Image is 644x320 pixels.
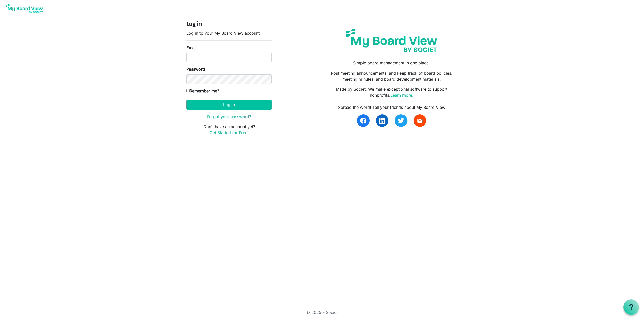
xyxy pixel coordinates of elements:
a: email [414,114,426,127]
h4: Log in [186,21,272,28]
a: Learn more. [390,93,413,98]
img: linkedin.svg [379,118,385,124]
p: Made by Societ. We make exceptional software to support nonprofits. [326,86,458,98]
a: Get Started for Free! [210,130,249,135]
button: Log in [186,100,272,110]
a: © 2025 - Societ [306,310,338,315]
img: My Board View Logo [4,2,44,15]
p: Log in to your My Board View account [186,30,272,36]
img: facebook.svg [360,118,366,124]
label: Email [186,45,197,51]
img: twitter.svg [398,118,404,124]
p: Don't have an account yet? [186,124,272,136]
label: Remember me? [186,88,219,94]
img: my-board-view-societ.svg [342,25,441,56]
a: Forgot your password? [207,114,251,119]
p: Simple board management in one place. [326,60,458,66]
div: Spread the word! Tell your friends about My Board View [326,104,458,110]
input: Remember me? [186,89,190,92]
span: email [417,118,423,124]
label: Password [186,66,205,72]
p: Post meeting announcements, and keep track of board policies, meeting minutes, and board developm... [326,70,458,82]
